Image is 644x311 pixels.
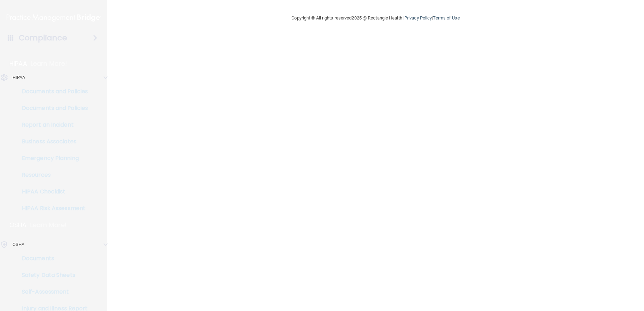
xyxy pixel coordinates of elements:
p: HIPAA [13,73,25,82]
p: Self-Assessment [5,288,99,295]
p: Documents and Policies [5,88,99,95]
a: Terms of Use [433,15,460,21]
img: PMB logo [7,11,101,25]
p: Documents and Policies [5,105,99,112]
h4: Compliance [19,33,67,43]
p: HIPAA [9,59,27,68]
p: Emergency Planning [5,155,99,162]
p: Report an Incident [5,121,99,128]
p: Learn More! [31,59,67,68]
div: Copyright © All rights reserved 2025 @ Rectangle Health | | [249,7,502,29]
p: OSHA [9,221,27,229]
p: Documents [5,255,99,262]
p: Resources [5,172,99,178]
p: Learn More! [30,221,67,229]
a: Privacy Policy [404,15,432,21]
p: OSHA [13,240,24,249]
p: Safety Data Sheets [5,272,99,279]
p: Business Associates [5,138,99,145]
p: HIPAA Checklist [5,188,99,195]
p: HIPAA Risk Assessment [5,205,99,212]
